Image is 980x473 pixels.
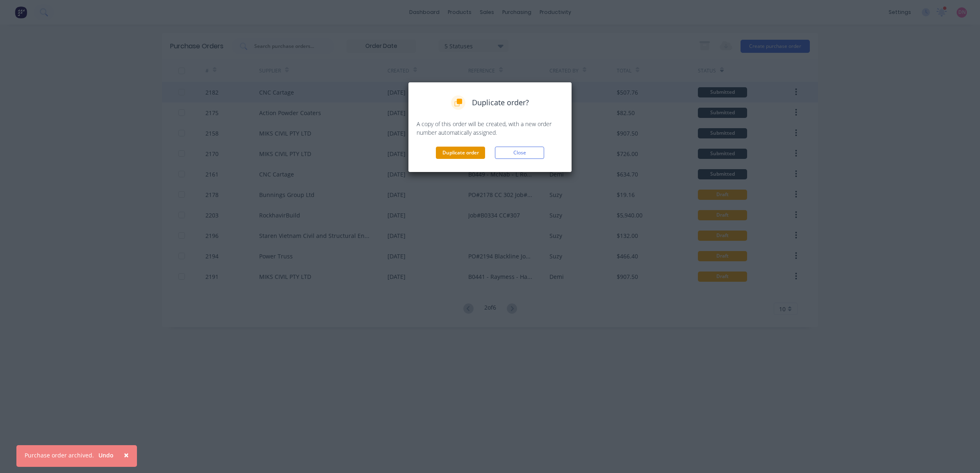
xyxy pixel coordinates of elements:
[25,451,94,459] div: Purchase order archived.
[116,445,137,465] button: Close
[417,120,563,137] p: A copy of this order will be created, with a new order number automatically assigned.
[94,449,118,462] button: Undo
[124,449,129,461] span: ×
[495,147,544,159] button: Close
[472,97,529,108] span: Duplicate order?
[436,147,485,159] button: Duplicate order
